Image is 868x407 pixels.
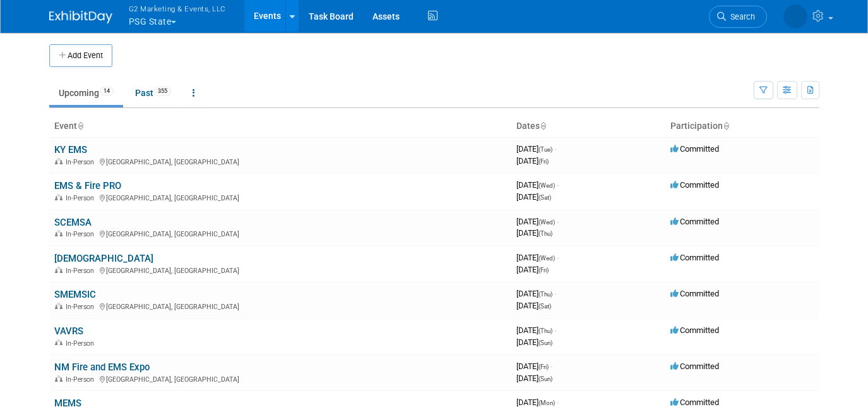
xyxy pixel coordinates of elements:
span: - [557,217,559,226]
span: (Sat) [538,303,551,310]
span: [DATE] [516,301,551,310]
span: 14 [100,87,114,96]
span: [DATE] [516,289,556,298]
span: Committed [670,361,719,371]
span: [DATE] [516,374,552,383]
a: SMEMSIC [54,289,96,300]
img: In-Person Event [55,194,62,200]
button: Add Event [49,44,112,67]
span: [DATE] [516,156,549,166]
th: Dates [511,116,665,137]
a: Upcoming14 [49,81,123,105]
a: KY EMS [54,144,87,155]
a: Sort by Event Name [77,121,83,131]
th: Event [49,116,511,137]
span: In-Person [66,267,98,275]
span: (Fri) [538,158,549,165]
div: [GEOGRAPHIC_DATA], [GEOGRAPHIC_DATA] [54,301,506,311]
a: NM Fire and EMS Expo [54,361,150,373]
span: - [554,289,556,298]
span: (Sat) [538,194,551,201]
span: [DATE] [516,180,559,190]
span: (Thu) [538,291,552,298]
span: [DATE] [516,144,556,154]
div: [GEOGRAPHIC_DATA], [GEOGRAPHIC_DATA] [54,374,506,384]
img: In-Person Event [55,339,62,346]
span: - [550,361,552,371]
span: [DATE] [516,398,559,407]
span: (Sun) [538,375,552,382]
span: - [557,180,559,190]
span: [DATE] [516,337,552,347]
img: In-Person Event [55,158,62,164]
img: Laine Butler [783,4,807,28]
a: Sort by Start Date [540,121,546,131]
span: - [554,144,556,154]
span: [DATE] [516,265,549,274]
span: (Mon) [538,399,555,406]
span: - [554,325,556,335]
div: [GEOGRAPHIC_DATA], [GEOGRAPHIC_DATA] [54,228,506,238]
span: In-Person [66,303,98,311]
span: (Tue) [538,146,552,153]
span: In-Person [66,339,98,348]
a: VAVRS [54,325,83,337]
img: In-Person Event [55,267,62,273]
span: Committed [670,398,719,407]
th: Participation [665,116,819,137]
span: Search [726,12,755,21]
img: In-Person Event [55,230,62,236]
span: (Fri) [538,363,549,370]
img: ExhibitDay [49,11,112,23]
img: In-Person Event [55,303,62,309]
a: Past355 [126,81,181,105]
span: (Thu) [538,327,552,334]
a: Sort by Participation Type [723,121,729,131]
div: [GEOGRAPHIC_DATA], [GEOGRAPHIC_DATA] [54,156,506,166]
a: [DEMOGRAPHIC_DATA] [54,253,153,264]
a: Search [709,6,767,28]
span: (Wed) [538,255,555,262]
span: In-Person [66,158,98,166]
span: In-Person [66,194,98,202]
span: [DATE] [516,361,552,371]
span: Committed [670,180,719,190]
span: [DATE] [516,192,551,202]
div: [GEOGRAPHIC_DATA], [GEOGRAPHIC_DATA] [54,192,506,202]
span: Committed [670,144,719,154]
span: - [557,398,559,407]
span: In-Person [66,230,98,238]
span: Committed [670,289,719,298]
span: (Fri) [538,267,549,274]
span: (Wed) [538,219,555,226]
span: [DATE] [516,325,556,335]
span: Committed [670,217,719,226]
span: [DATE] [516,217,559,226]
span: Committed [670,325,719,335]
span: (Wed) [538,182,555,189]
span: In-Person [66,375,98,384]
span: G2 Marketing & Events, LLC [129,2,226,15]
div: [GEOGRAPHIC_DATA], [GEOGRAPHIC_DATA] [54,265,506,275]
span: (Thu) [538,230,552,237]
span: Committed [670,253,719,262]
span: (Sun) [538,339,552,346]
a: SCEMSA [54,217,92,228]
span: [DATE] [516,253,559,262]
span: 355 [154,87,171,96]
span: [DATE] [516,228,552,238]
span: - [557,253,559,262]
img: In-Person Event [55,375,62,382]
a: EMS & Fire PRO [54,180,121,191]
